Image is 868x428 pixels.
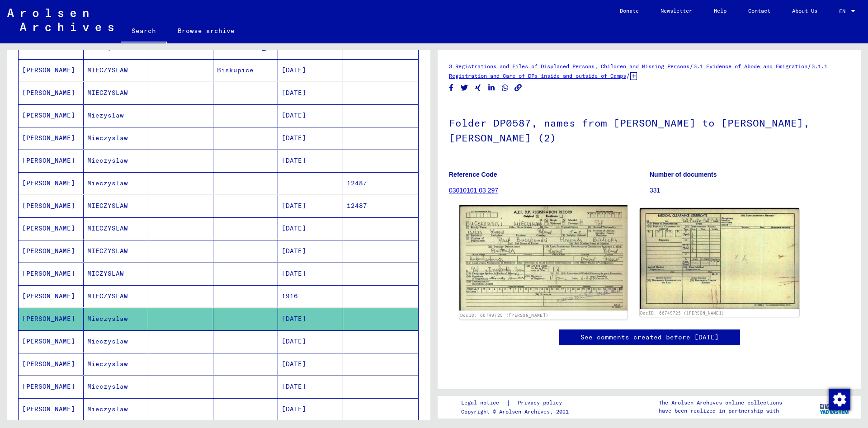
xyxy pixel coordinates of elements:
[84,172,149,194] mat-cell: Mieczyslaw
[449,171,497,178] b: Reference Code
[84,127,149,149] mat-cell: Mieczyslaw
[167,20,245,42] a: Browse archive
[19,330,84,353] mat-cell: [PERSON_NAME]
[278,353,343,375] mat-cell: [DATE]
[449,63,689,70] a: 3 Registrations and Files of Displaced Persons, Children and Missing Persons
[626,71,630,80] span: /
[84,82,149,104] mat-cell: MIECZYSLAW
[19,285,84,307] mat-cell: [PERSON_NAME]
[278,285,343,307] mat-cell: 1916
[278,127,343,149] mat-cell: [DATE]
[278,308,343,330] mat-cell: [DATE]
[459,205,627,310] img: 001.jpg
[278,263,343,285] mat-cell: [DATE]
[278,150,343,172] mat-cell: [DATE]
[807,62,811,70] span: /
[19,195,84,217] mat-cell: [PERSON_NAME]
[19,353,84,375] mat-cell: [PERSON_NAME]
[818,395,852,418] img: yv_logo.png
[449,102,850,157] h1: Folder DP0587, names from [PERSON_NAME] to [PERSON_NAME], [PERSON_NAME] (2)
[84,353,149,375] mat-cell: Mieczyslaw
[84,330,149,353] mat-cell: Mieczyslaw
[487,82,496,94] button: Share on LinkedIn
[19,376,84,398] mat-cell: [PERSON_NAME]
[278,195,343,217] mat-cell: [DATE]
[580,333,719,342] a: See comments created before [DATE]
[449,187,498,194] a: 03010101 03 297
[650,186,850,195] p: 331
[19,217,84,240] mat-cell: [PERSON_NAME]
[640,310,724,315] a: DocID: 66749725 ([PERSON_NAME])
[278,240,343,262] mat-cell: [DATE]
[213,59,278,81] mat-cell: Biskupice
[84,240,149,262] mat-cell: MIECZYSLAW
[693,63,807,70] a: 3.1 Evidence of Abode and Emigration
[659,399,782,407] p: The Arolsen Archives online collections
[278,330,343,353] mat-cell: [DATE]
[19,398,84,420] mat-cell: [PERSON_NAME]
[19,240,84,262] mat-cell: [PERSON_NAME]
[460,82,469,94] button: Share on Twitter
[278,104,343,127] mat-cell: [DATE]
[84,308,149,330] mat-cell: Mieczyslaw
[121,20,167,43] a: Search
[84,398,149,420] mat-cell: Mieczyslaw
[19,308,84,330] mat-cell: [PERSON_NAME]
[19,59,84,81] mat-cell: [PERSON_NAME]
[460,313,548,318] a: DocID: 66749725 ([PERSON_NAME])
[19,172,84,194] mat-cell: [PERSON_NAME]
[461,398,506,408] a: Legal notice
[19,263,84,285] mat-cell: [PERSON_NAME]
[278,376,343,398] mat-cell: [DATE]
[84,195,149,217] mat-cell: MIECZYSLAW
[461,408,573,416] p: Copyright © Arolsen Archives, 2021
[839,8,845,14] mat-select-trigger: EN
[514,82,523,94] button: Copy link
[84,285,149,307] mat-cell: MIECZYSLAW
[510,398,573,408] a: Privacy policy
[7,9,113,31] img: Arolsen_neg.svg
[84,59,149,81] mat-cell: MIECZYSLAW
[84,263,149,285] mat-cell: MICZYSLAW
[84,104,149,127] mat-cell: Miezyslaw
[19,150,84,172] mat-cell: [PERSON_NAME]
[84,376,149,398] mat-cell: Mieczyslaw
[84,217,149,240] mat-cell: MIECZYSLAW
[473,82,483,94] button: Share on Xing
[84,150,149,172] mat-cell: Mieczyslaw
[343,172,419,194] mat-cell: 12487
[829,389,850,410] img: Zustimmung ändern
[19,127,84,149] mat-cell: [PERSON_NAME]
[278,82,343,104] mat-cell: [DATE]
[689,62,693,70] span: /
[278,59,343,81] mat-cell: [DATE]
[659,407,782,415] p: have been realized in partnership with
[19,82,84,104] mat-cell: [PERSON_NAME]
[19,104,84,127] mat-cell: [PERSON_NAME]
[278,217,343,240] mat-cell: [DATE]
[500,82,510,94] button: Share on WhatsApp
[278,398,343,420] mat-cell: [DATE]
[447,82,456,94] button: Share on Facebook
[640,208,800,309] img: 002.jpg
[461,398,573,408] div: |
[343,195,419,217] mat-cell: 12487
[650,171,717,178] b: Number of documents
